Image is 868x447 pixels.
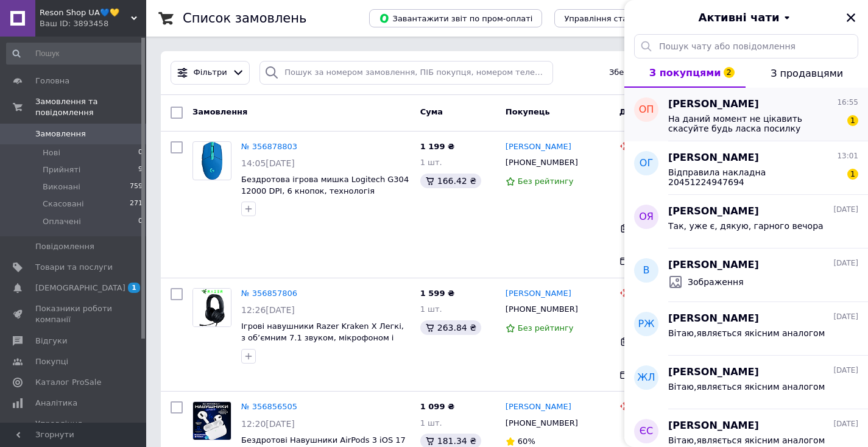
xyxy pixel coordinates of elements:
[643,264,650,278] span: В
[518,323,574,333] span: Без рейтингу
[847,115,858,126] span: 1
[847,169,858,180] span: 1
[554,9,667,27] button: Управління статусами
[35,262,113,273] span: Товари та послуги
[43,181,80,192] span: Виконані
[637,371,655,385] span: ЖЛ
[35,96,146,118] span: Замовлення та повідомлення
[241,305,295,315] span: 12:26[DATE]
[833,258,858,269] span: [DATE]
[193,289,231,326] img: Фото товару
[138,164,143,175] span: 9
[640,424,653,438] span: ЄС
[668,205,759,219] span: [PERSON_NAME]
[192,107,247,116] span: Замовлення
[194,67,227,79] span: Фільтри
[241,419,295,429] span: 12:20[DATE]
[624,248,868,302] button: В[PERSON_NAME][DATE]Зображення
[668,221,824,231] span: Так, уже є, дякую, гарного вечора
[420,304,442,314] span: 1 шт.
[640,157,653,171] span: ОГ
[624,141,868,195] button: ОГ[PERSON_NAME]13:01Відправила накладна 204512249476941
[43,164,80,175] span: Прийняті
[624,195,868,248] button: ОЯ[PERSON_NAME][DATE]Так, уже є, дякую, гарного вечора
[130,199,143,209] span: 271
[35,336,67,347] span: Відгуки
[35,241,94,252] span: Повідомлення
[35,128,86,139] span: Замовлення
[241,158,295,168] span: 14:05[DATE]
[668,312,759,326] span: [PERSON_NAME]
[35,356,68,367] span: Покупці
[668,258,759,272] span: [PERSON_NAME]
[833,205,858,215] span: [DATE]
[668,114,841,133] span: На даний момент не цікавить скасуйте будь ласка посилку
[35,283,125,294] span: [DEMOGRAPHIC_DATA]
[138,216,143,227] span: 0
[130,181,143,192] span: 759
[518,177,574,186] span: Без рейтингу
[658,10,834,26] button: Активні чати
[420,418,442,428] span: 1 шт.
[193,402,231,440] img: Фото товару
[668,435,825,445] span: Вітаю,являється якісним аналогом
[668,365,759,379] span: [PERSON_NAME]
[138,147,143,158] span: 0
[40,18,146,29] div: Ваш ID: 3893458
[241,289,297,298] a: № 356857806
[638,317,655,331] span: РЖ
[668,151,759,165] span: [PERSON_NAME]
[724,67,735,78] span: 2
[688,276,744,288] span: Зображення
[837,97,858,108] span: 16:55
[624,356,868,409] button: ЖЛ[PERSON_NAME][DATE]Вітаю,являється якісним аналогом
[241,142,297,151] a: № 356878803
[649,67,721,79] span: З покупцями
[833,419,858,429] span: [DATE]
[624,88,868,141] button: ОП[PERSON_NAME]16:55На даний момент не цікавить скасуйте будь ласка посилку1
[771,68,843,79] span: З продавцями
[503,415,580,431] div: [PHONE_NUMBER]
[420,142,454,151] span: 1 199 ₴
[668,328,825,338] span: Вітаю,являється якісним аналогом
[518,437,535,446] span: 60%
[241,402,297,411] a: № 356856505
[624,302,868,356] button: РЖ[PERSON_NAME][DATE]Вітаю,являється якісним аналогом
[837,151,858,161] span: 13:01
[668,382,825,392] span: Вітаю,являється якісним аналогом
[506,401,571,413] a: [PERSON_NAME]
[503,155,580,171] div: [PHONE_NUMBER]
[668,419,759,433] span: [PERSON_NAME]
[506,141,571,153] a: [PERSON_NAME]
[420,174,481,188] div: 166.42 ₴
[369,9,542,27] button: Завантажити звіт по пром-оплаті
[698,10,779,26] span: Активні чати
[420,320,481,335] div: 263.84 ₴
[668,97,759,111] span: [PERSON_NAME]
[506,107,550,116] span: Покупець
[192,401,231,440] a: Фото товару
[420,289,454,298] span: 1 599 ₴
[192,141,231,180] a: Фото товару
[35,303,113,325] span: Показники роботи компанії
[624,58,746,88] button: З покупцями2
[241,322,404,353] span: Ігрові навушники Razer Kraken X Легкі, з об’ємним 7.1 звуком, мікрофоном і комфортною посадкою
[609,67,692,79] span: Збережені фільтри:
[639,210,654,224] span: ОЯ
[40,7,131,18] span: Reson Shop UA💙💛
[241,175,409,206] a: Бездротова ігрова мишка Logitech G304 12000 DPI, 6 кнопок, технологія LIGHTSPEED, легка та точна
[833,365,858,376] span: [DATE]
[35,418,113,440] span: Управління сайтом
[128,283,140,293] span: 1
[420,158,442,167] span: 1 шт.
[43,216,81,227] span: Оплачені
[420,107,443,116] span: Cума
[639,103,654,117] span: ОП
[746,58,868,88] button: З продавцями
[379,13,532,24] span: Завантажити звіт по пром-оплаті
[634,34,858,58] input: Пошук чату або повідомлення
[183,11,306,26] h1: Список замовлень
[668,167,841,187] span: Відправила накладна 20451224947694
[420,402,454,411] span: 1 099 ₴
